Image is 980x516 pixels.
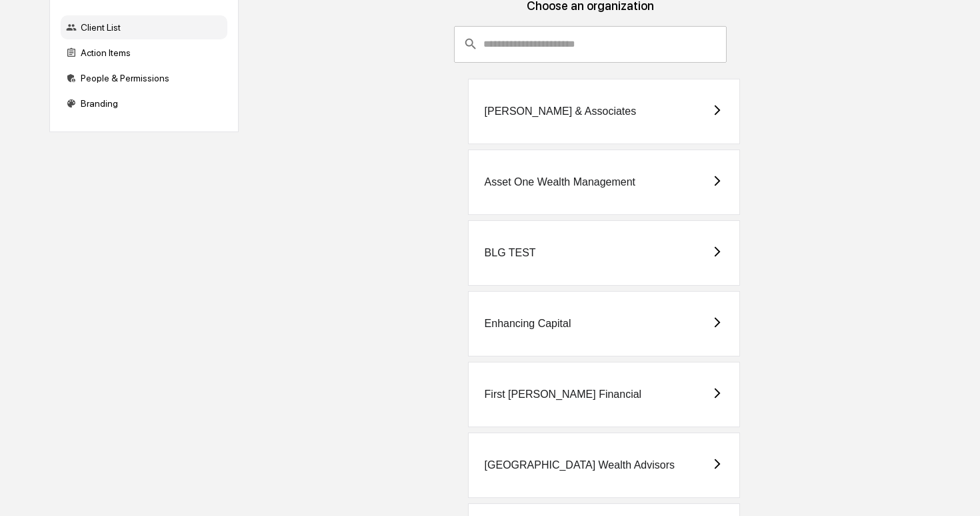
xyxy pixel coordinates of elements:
div: 🗄️ [97,17,107,27]
div: People & Permissions [61,66,227,90]
div: [PERSON_NAME] & Associates [485,105,637,117]
div: Action Items [61,41,227,65]
div: 🖐️ [13,17,24,27]
span: Pylon [133,73,161,83]
div: [GEOGRAPHIC_DATA] Wealth Advisors [485,459,675,471]
div: Branding [61,91,227,115]
a: 🖐️Preclearance [8,10,91,34]
div: consultant-dashboard__filter-organizations-search-bar [454,26,727,62]
span: Preclearance [27,15,86,29]
a: Powered byPylon [94,73,161,83]
a: 🔎Data Lookup [8,35,89,59]
div: First [PERSON_NAME] Financial [485,389,642,401]
span: Attestations [110,15,165,29]
div: Client List [61,15,227,39]
span: Data Lookup [27,41,84,54]
div: Asset One Wealth Management [485,176,636,188]
div: BLG TEST [485,247,536,259]
div: Enhancing Capital [485,318,571,330]
div: 🔎 [13,42,24,53]
a: 🗄️Attestations [91,10,171,34]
